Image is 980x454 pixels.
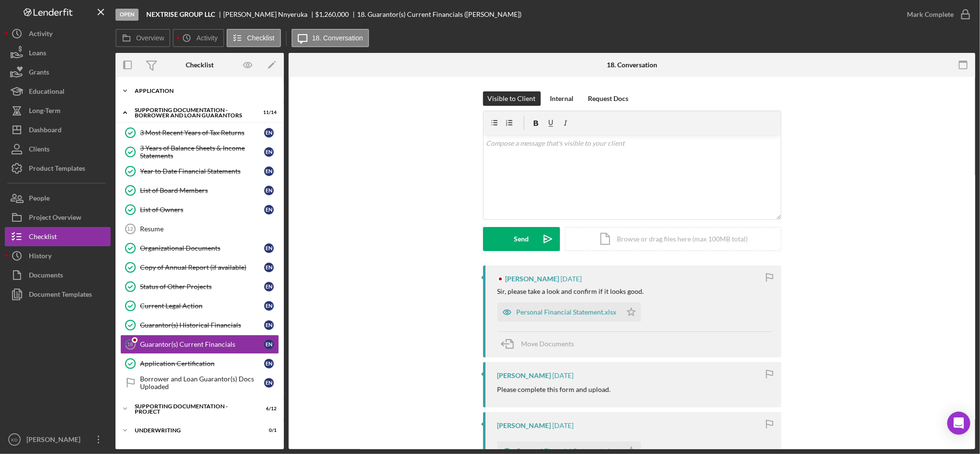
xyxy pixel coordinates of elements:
[135,404,253,415] div: Supporting Documentation - Project
[140,206,264,214] div: List of Owners
[522,340,574,348] span: Move Documents
[514,227,529,251] div: Send
[264,340,274,349] div: E N
[196,34,217,42] label: Activity
[264,186,274,195] div: E N
[120,315,279,335] a: Guarantor(s) Historical FinancialsEN
[136,34,164,42] label: Overview
[259,406,277,412] div: 6 / 12
[120,258,279,277] a: Copy of Annual Report (if available)EN
[5,208,111,227] button: Project Overview
[264,301,274,311] div: E N
[5,43,111,63] a: Loans
[907,5,954,24] div: Mark Complete
[5,265,111,285] button: Documents
[264,282,274,291] div: E N
[483,91,541,106] button: Visible to Client
[29,227,57,249] div: Checklist
[497,332,584,356] button: Move Documents
[140,167,264,175] div: Year to Date Financial Statements
[497,372,551,379] div: [PERSON_NAME]
[29,120,62,142] div: Dashboard
[247,34,275,42] label: Checklist
[140,302,264,310] div: Current Legal Action
[146,11,215,18] b: NEXTRISE GROUP LLC
[506,275,560,283] div: [PERSON_NAME]
[5,82,111,101] button: Educational
[29,139,50,161] div: Clients
[264,320,274,330] div: E N
[947,412,970,435] div: Open Intercom Messenger
[29,285,92,306] div: Document Templates
[29,208,81,229] div: Project Overview
[11,437,17,442] text: KD
[29,101,61,123] div: Long-Term
[140,360,264,367] div: Application Certification
[5,430,111,449] button: KD[PERSON_NAME]
[5,159,111,178] button: Product Templates
[497,303,641,322] button: Personal Financial Statement.xlsx
[264,359,274,368] div: E N
[5,189,111,208] button: People
[5,120,111,139] a: Dashboard
[135,88,272,94] div: Application
[115,9,139,21] div: Open
[5,101,111,120] button: Long-Term
[140,129,264,137] div: 3 Most Recent Years of Tax Returns
[140,187,264,194] div: List of Board Members
[120,200,279,219] a: List of OwnersEN
[135,428,253,433] div: Underwriting
[561,275,582,283] time: 2025-10-10 15:33
[120,162,279,181] a: Year to Date Financial StatementsEN
[223,11,316,18] div: [PERSON_NAME] Nnyeruka
[127,341,133,347] tspan: 18
[5,227,111,246] button: Checklist
[497,384,611,395] p: Please complete this form and upload.
[264,243,274,253] div: E N
[127,226,133,232] tspan: 12
[488,91,536,106] div: Visible to Client
[259,428,277,433] div: 0 / 1
[5,24,111,43] button: Activity
[316,10,349,18] span: $1,260,000
[5,63,111,82] button: Grants
[120,354,279,373] a: Application CertificationEN
[115,29,170,47] button: Overview
[173,29,224,47] button: Activity
[264,205,274,214] div: E N
[135,107,253,118] div: Supporting Documentation - Borrower and Loan Guarantors
[29,159,85,180] div: Product Templates
[5,246,111,265] button: History
[5,285,111,304] a: Document Templates
[292,29,369,47] button: 18. Conversation
[227,29,281,47] button: Checklist
[264,166,274,176] div: E N
[497,422,551,429] div: [PERSON_NAME]
[517,308,617,316] div: Personal Financial Statement.xlsx
[140,225,279,233] div: Resume
[120,219,279,239] a: 12Resume
[120,181,279,200] a: List of Board MembersEN
[264,147,274,157] div: E N
[29,246,51,268] div: History
[29,43,46,65] div: Loans
[588,91,629,106] div: Request Docs
[357,11,522,18] div: 18. Guarantor(s) Current Financials ([PERSON_NAME])
[140,340,264,348] div: Guarantor(s) Current Financials
[312,34,363,42] label: 18. Conversation
[140,321,264,329] div: Guarantor(s) Historical Financials
[584,91,634,106] button: Request Docs
[553,372,574,379] time: 2025-10-06 15:24
[120,239,279,258] a: Organizational DocumentsEN
[120,277,279,296] a: Status of Other ProjectsEN
[264,263,274,272] div: E N
[120,373,279,392] a: Borrower and Loan Guarantor(s) Docs UploadedEN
